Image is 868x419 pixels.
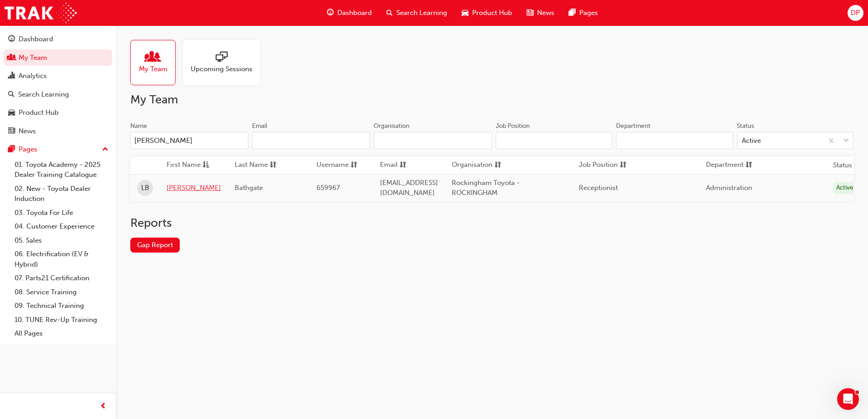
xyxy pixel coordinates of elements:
span: Pages [579,8,598,18]
a: Product Hub [4,104,112,121]
input: Department [616,132,733,149]
span: Username [316,160,349,171]
a: All Pages [11,326,112,341]
div: Pages [19,144,37,155]
input: Name [130,132,248,149]
span: Search Learning [396,8,447,18]
span: Administration [706,184,752,192]
span: Upcoming Sessions [191,64,252,74]
div: Name [130,122,147,131]
a: 03. Toyota For Life [11,206,112,220]
a: My Team [130,40,183,85]
span: sorting-icon [350,160,357,171]
div: Analytics [19,71,47,81]
span: search-icon [386,7,393,19]
a: 02. New - Toyota Dealer Induction [11,182,112,206]
div: Product Hub [19,107,59,118]
h2: My Team [130,93,853,107]
button: First Nameasc-icon [167,160,217,171]
a: Analytics [4,68,112,84]
span: My Team [139,64,168,74]
a: news-iconNews [519,4,562,22]
div: Active [742,136,761,146]
span: LB [141,183,149,193]
span: sorting-icon [399,160,406,171]
span: asc-icon [202,160,209,171]
div: Email [252,122,267,131]
a: Upcoming Sessions [183,40,267,85]
div: News [19,126,36,136]
div: Department [616,122,651,131]
span: chart-icon [8,72,15,80]
a: 09. Technical Training [11,299,112,313]
span: search-icon [8,91,15,99]
div: Search Learning [18,89,69,100]
div: Status [737,122,754,131]
span: Last Name [235,160,268,171]
button: Last Namesorting-icon [235,160,285,171]
span: guage-icon [8,35,15,44]
span: news-icon [527,7,533,19]
span: down-icon [843,135,849,147]
span: car-icon [8,109,15,117]
span: Receptionist [579,184,618,192]
span: First Name [167,160,201,171]
input: Organisation [374,132,492,149]
a: [PERSON_NAME] [167,183,221,193]
button: Emailsorting-icon [380,160,430,171]
div: Job Position [496,122,530,131]
a: 07. Parts21 Certification [11,271,112,285]
a: 06. Electrification (EV & Hybrid) [11,247,112,271]
div: Active [833,182,857,194]
button: Pages [4,141,112,158]
a: search-iconSearch Learning [379,4,454,22]
span: car-icon [462,7,469,19]
span: pages-icon [569,7,576,19]
span: up-icon [102,144,108,156]
span: prev-icon [100,401,107,412]
span: sorting-icon [270,160,276,171]
input: Email [252,132,370,149]
a: pages-iconPages [562,4,605,22]
button: Departmentsorting-icon [706,160,756,171]
button: DP [848,5,863,21]
span: Product Hub [472,8,512,18]
input: Job Position [496,132,613,149]
a: My Team [4,49,112,66]
a: Gap Report [130,238,180,253]
span: people-icon [147,51,159,64]
h2: Reports [130,216,853,230]
a: 01. Toyota Academy - 2025 Dealer Training Catalogue [11,158,112,182]
span: Job Position [579,160,618,171]
span: sorting-icon [745,160,752,171]
button: DashboardMy TeamAnalyticsSearch LearningProduct HubNews [4,29,112,141]
a: Dashboard [4,31,112,48]
span: [EMAIL_ADDRESS][DOMAIN_NAME] [380,179,438,197]
span: Dashboard [337,8,372,18]
span: sorting-icon [620,160,626,171]
span: News [537,8,554,18]
span: Rockingham Toyota - ROCKINGHAM [452,179,520,197]
button: Organisationsorting-icon [452,160,502,171]
img: Trak [5,3,77,23]
a: 08. Service Training [11,285,112,299]
a: Search Learning [4,86,112,103]
span: people-icon [8,54,15,62]
div: Organisation [374,122,409,131]
span: Organisation [452,160,493,171]
iframe: Intercom live chat [837,388,859,410]
span: Department [706,160,744,171]
span: 659967 [316,184,340,192]
div: Dashboard [19,34,53,44]
button: Usernamesorting-icon [316,160,366,171]
a: car-iconProduct Hub [454,4,519,22]
th: Status [833,160,852,171]
span: Email [380,160,398,171]
a: 10. TUNE Rev-Up Training [11,313,112,327]
span: Bathgate [235,184,263,192]
span: DP [851,8,860,18]
button: Job Positionsorting-icon [579,160,629,171]
a: guage-iconDashboard [320,4,379,22]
